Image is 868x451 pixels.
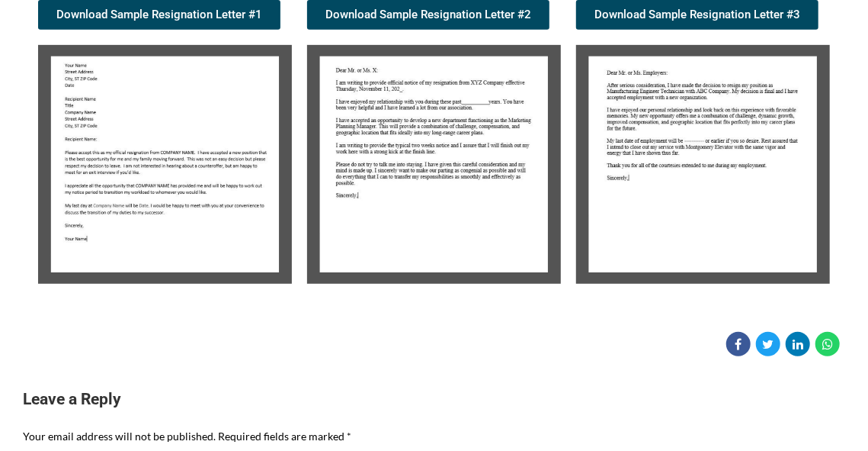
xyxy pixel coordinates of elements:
span: Download Sample Resignation Letter #1 [56,9,262,21]
p: Your email address will not be published. Required fields are marked * [23,427,845,446]
span: Download Sample Resignation Letter #2 [325,9,531,21]
a: Share on Linkedin [786,332,810,356]
h3: Leave a Reply [23,388,845,411]
span: Download Sample Resignation Letter #3 [594,9,800,21]
a: Share on Facebook [726,332,751,356]
a: Share on WhatsApp [815,332,840,356]
a: Share on Twitter [756,332,780,356]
